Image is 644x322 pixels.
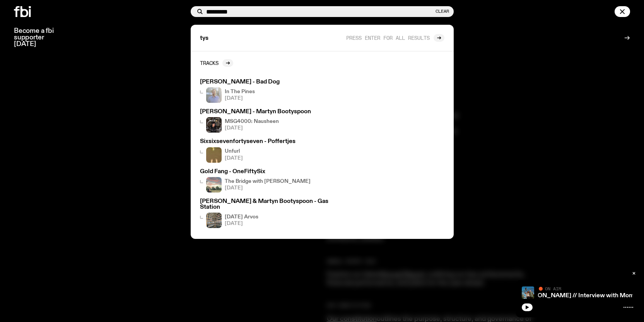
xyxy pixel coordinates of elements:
span: On Air [545,286,561,291]
span: [DATE] [225,221,258,226]
a: Tracks [200,59,233,67]
span: [DATE] [225,126,279,131]
h2: Tracks [200,60,219,66]
img: A corner shot of the fbi music library [206,213,222,228]
button: Clear [436,9,449,14]
h3: [PERSON_NAME] - Martyn Bootyspoon [200,109,342,115]
span: [DATE] [225,96,255,101]
h3: [PERSON_NAME] & Martyn Bootyspoon - Gas Station [200,199,342,210]
h4: Unfurl [225,149,243,154]
h4: [DATE] Arvos [225,215,258,220]
a: Sixsixsevenfortyseven - PoffertjesUnfurl[DATE] [197,136,345,165]
span: [DATE] [225,156,243,161]
span: tys [200,36,208,41]
h3: [PERSON_NAME] - Bad Dog [200,79,342,85]
h3: Sixsixsevenfortyseven - Poffertjes [200,139,342,145]
h4: In The Pines [225,89,255,94]
a: Mornings with [PERSON_NAME] // Interview with Momma [478,293,642,299]
h3: Gold Fang - OneFiftySix [200,169,342,175]
h4: The Bridge with [PERSON_NAME] [225,179,311,184]
span: [DATE] [225,186,311,191]
a: [PERSON_NAME] - Martyn BootyspoonMSG4000: Nausheen[DATE] [197,106,345,136]
h4: MSG4000: Nausheen [225,119,279,124]
h3: Become a fbi supporter [DATE] [14,28,63,48]
a: [PERSON_NAME] & Martyn Bootyspoon - Gas StationA corner shot of the fbi music library[DATE] Arvos... [197,196,345,231]
a: Press enter for all results [346,34,444,42]
span: Press enter for all results [346,35,430,41]
a: Gold Fang - OneFiftySixThe Bridge with [PERSON_NAME][DATE] [197,166,345,196]
a: [PERSON_NAME] - Bad DogIn The Pines[DATE] [197,76,345,106]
